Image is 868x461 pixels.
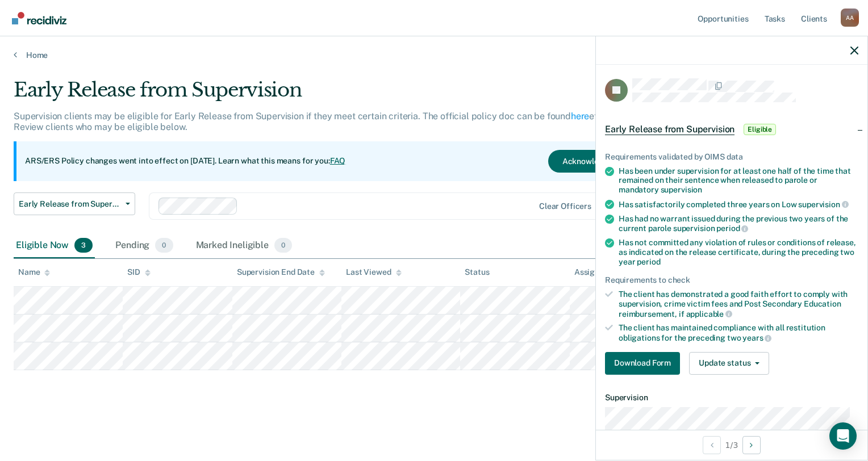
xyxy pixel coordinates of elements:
[74,238,93,253] span: 3
[841,9,859,27] button: Profile dropdown button
[12,12,66,24] img: Recidiviz
[716,224,748,233] span: period
[571,111,589,121] a: here
[14,78,665,111] div: Early Release from Supervision
[605,393,858,403] dt: Supervision
[703,436,721,454] button: Previous Opportunity
[619,238,858,266] div: Has not committed any violation of rules or conditions of release, as indicated on the release ce...
[237,267,325,277] div: Supervision End Date
[619,290,858,318] div: The client has demonstrated a good faith effort to comply with supervision, crime victim fees and...
[744,124,776,135] span: Eligible
[605,352,680,375] button: Download Form
[689,352,769,375] button: Update status
[465,267,489,277] div: Status
[113,233,175,258] div: Pending
[127,267,151,277] div: SID
[596,430,867,460] div: 1 / 3
[346,267,401,277] div: Last Viewed
[605,352,685,375] a: Navigate to form link
[539,202,591,211] div: Clear officers
[605,152,858,162] div: Requirements validated by OIMS data
[605,275,858,285] div: Requirements to check
[596,111,867,148] div: Early Release from SupervisionEligible
[619,166,858,195] div: Has been under supervision for at least one half of the time that remained on their sentence when...
[686,309,732,318] span: applicable
[605,124,735,135] span: Early Release from Supervision
[798,200,848,209] span: supervision
[619,323,858,342] div: The client has maintained compliance with all restitution obligations for the preceding two
[274,238,292,253] span: 0
[742,436,761,454] button: Next Opportunity
[19,199,121,209] span: Early Release from Supervision
[330,156,346,165] a: FAQ
[14,50,854,60] a: Home
[619,199,858,209] div: Has satisfactorily completed three years on Low
[574,267,628,277] div: Assigned to
[194,233,295,258] div: Marked Ineligible
[619,214,858,233] div: Has had no warrant issued during the previous two years of the current parole supervision
[25,156,345,167] p: ARS/ERS Policy changes went into effect on [DATE]. Learn what this means for you:
[548,150,656,173] button: Acknowledge & Close
[14,111,659,132] p: Supervision clients may be eligible for Early Release from Supervision if they meet certain crite...
[637,257,660,266] span: period
[742,333,771,342] span: years
[14,233,95,258] div: Eligible Now
[829,422,857,450] div: Open Intercom Messenger
[841,9,859,27] div: A A
[661,185,702,194] span: supervision
[18,267,50,277] div: Name
[155,238,173,253] span: 0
